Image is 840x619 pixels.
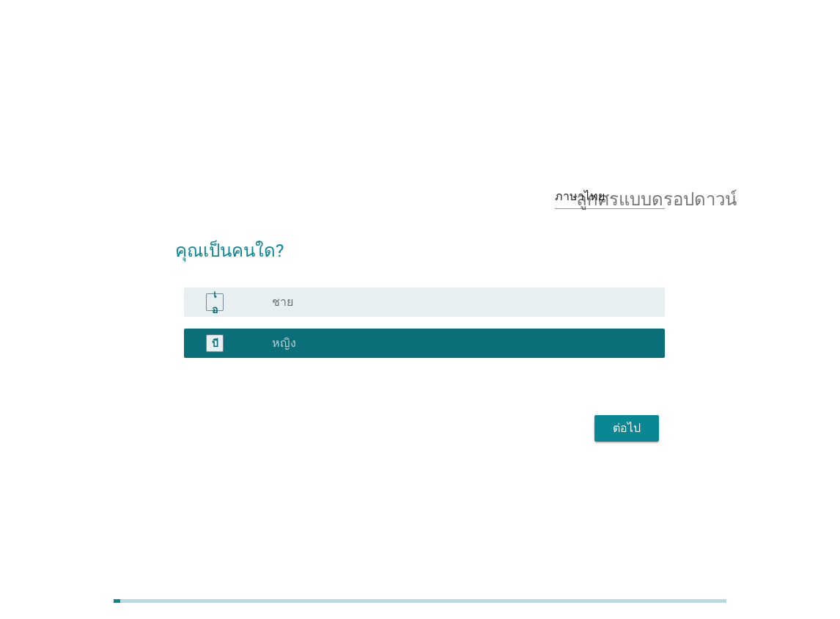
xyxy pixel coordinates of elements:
font: เอ [212,288,218,315]
font: หญิง [272,336,296,350]
button: ต่อไป [594,415,659,442]
font: ลูกศรแบบดรอปดาวน์ [576,188,737,205]
font: ต่อไป [613,421,641,435]
font: ชาย [272,295,293,309]
font: บี [212,337,218,349]
font: คุณเป็นคนใด? [175,241,284,261]
font: ภาษาไทย [555,189,605,203]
